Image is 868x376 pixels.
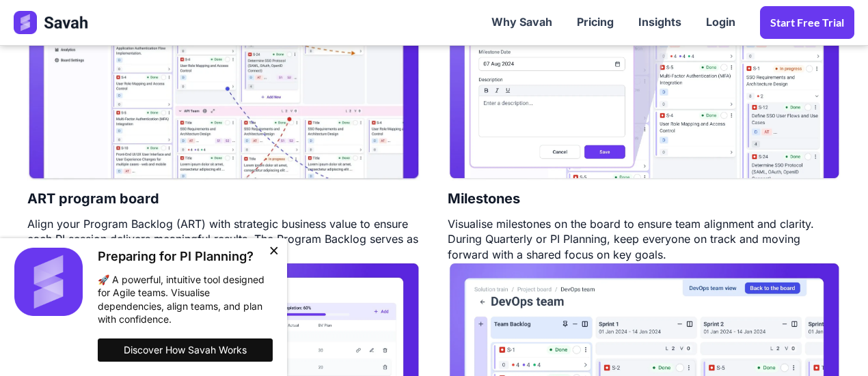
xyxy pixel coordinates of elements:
[448,216,841,262] div: Visualise milestones on the board to ensure team alignment and clarity. During Quarterly or PI Pl...
[260,238,287,265] button: Close
[479,1,565,44] a: Why Savah
[448,181,520,216] h4: Milestones
[14,248,83,316] img: dialog featured image
[98,273,273,326] p: 🚀 A powerful, intuitive tool designed for Agile teams. Visualise dependencies, align teams, and p...
[800,310,868,376] iframe: Chat Widget
[27,181,159,216] h4: ART program board
[565,1,626,44] a: Pricing
[98,248,258,265] h4: Preparing for PI Planning?
[27,216,420,262] div: Align your Program Backlog (ART) with strategic business value to ensure each PI session delivers...
[626,1,694,44] a: Insights
[760,6,854,39] a: Start Free trial
[98,338,273,362] a: Discover How Savah Works
[694,1,748,44] a: Login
